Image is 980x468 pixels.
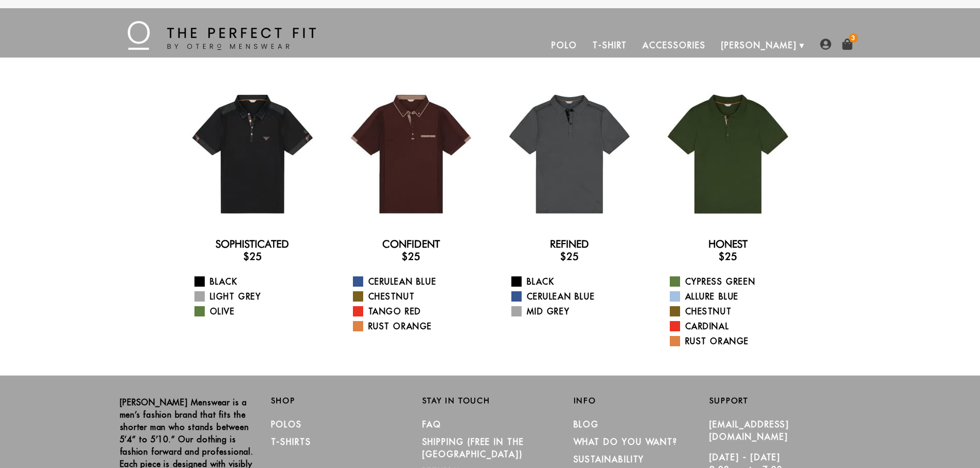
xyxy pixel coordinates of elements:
[709,419,790,442] a: [EMAIL_ADDRESS][DOMAIN_NAME]
[353,305,482,317] a: Tango Red
[842,39,853,50] img: shopping-bag-icon.png
[550,238,589,250] a: Refined
[271,396,407,405] h2: Shop
[670,320,799,332] a: Cardinal
[670,275,799,288] a: Cypress Green
[544,33,585,58] a: Polo
[128,21,316,50] img: The Perfect Fit - by Otero Menswear - Logo
[635,33,713,58] a: Accessories
[353,320,482,332] a: Rust Orange
[708,238,747,250] a: Honest
[422,396,558,405] h2: Stay in Touch
[574,437,678,447] a: What Do You Want?
[382,238,440,250] a: Confident
[353,275,482,288] a: Cerulean Blue
[216,238,289,250] a: Sophisticated
[574,454,645,464] a: Sustainability
[271,437,311,447] a: T-Shirts
[194,275,324,288] a: Black
[670,305,799,317] a: Chestnut
[574,396,709,405] h2: Info
[849,33,858,43] span: 3
[842,39,853,50] a: 3
[574,419,599,429] a: Blog
[422,437,524,459] a: SHIPPING (Free in the [GEOGRAPHIC_DATA])
[657,250,799,263] h3: $25
[511,275,640,288] a: Black
[422,419,442,429] a: FAQ
[670,290,799,303] a: Allure Blue
[820,39,831,50] img: user-account-icon.png
[353,290,482,303] a: Chestnut
[498,250,640,263] h3: $25
[194,305,324,317] a: Olive
[511,290,640,303] a: Cerulean Blue
[271,419,302,429] a: Polos
[511,305,640,317] a: Mid Grey
[670,335,799,347] a: Rust Orange
[585,33,635,58] a: T-Shirt
[194,290,324,303] a: Light Grey
[182,250,324,263] h3: $25
[340,250,482,263] h3: $25
[714,33,805,58] a: [PERSON_NAME]
[709,396,861,405] h2: Support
